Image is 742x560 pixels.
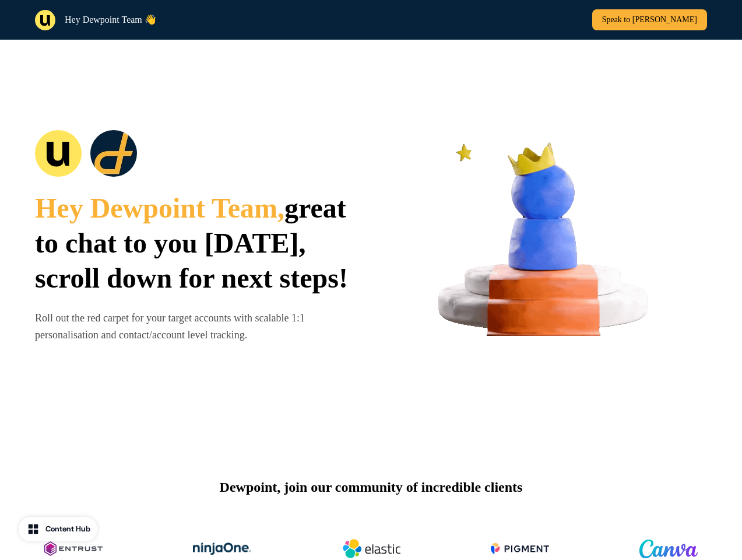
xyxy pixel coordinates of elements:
[45,523,90,535] div: Content Hub
[592,9,707,30] a: Speak to [PERSON_NAME]
[65,13,156,27] p: Hey Dewpoint Team 👋
[35,312,305,341] span: Roll out the red carpet for your target accounts with scalable 1:1 personalisation and contact/ac...
[220,477,523,498] p: Dewpoint, join our community of incredible clients
[19,517,97,541] button: Content Hub
[35,192,284,223] span: Hey Dewpoint Team,
[35,192,348,293] span: great to chat to you [DATE], scroll down for next steps!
